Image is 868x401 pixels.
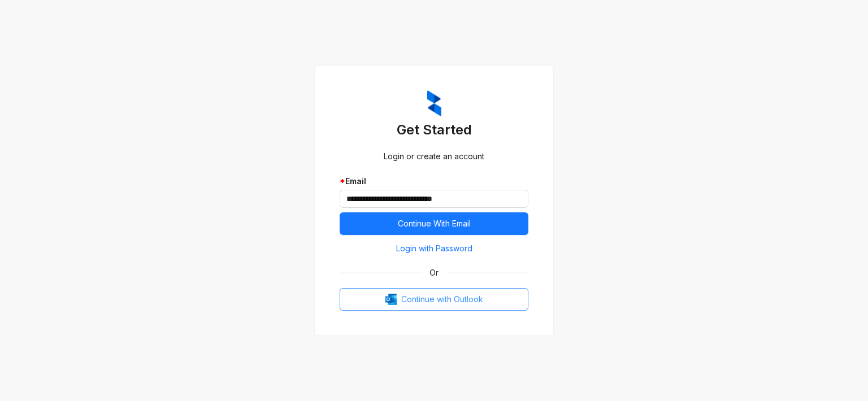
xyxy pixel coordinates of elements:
h3: Get Started [340,121,528,139]
button: OutlookContinue with Outlook [340,288,528,311]
img: ZumaIcon [427,90,441,116]
button: Continue With Email [340,212,528,235]
span: Continue with Outlook [401,293,483,306]
span: Or [422,267,446,279]
div: Login or create an account [340,150,528,163]
span: Login with Password [396,242,472,255]
span: Continue With Email [398,217,471,230]
div: Email [340,175,528,188]
img: Outlook [385,294,397,305]
button: Login with Password [340,239,528,258]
